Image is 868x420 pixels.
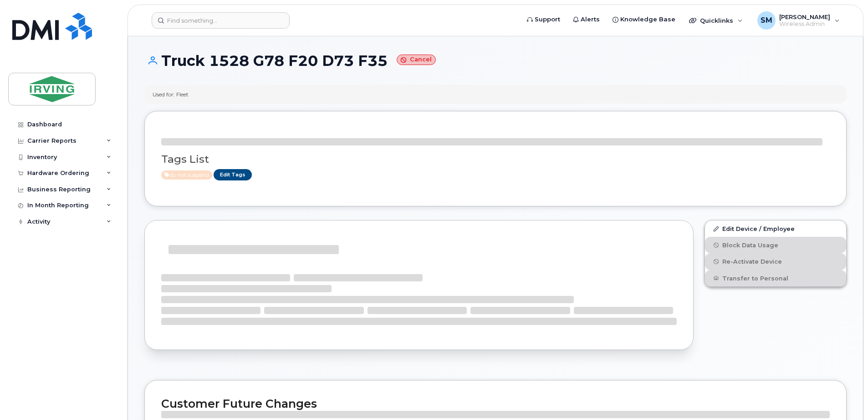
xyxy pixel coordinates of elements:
[705,220,846,237] a: Edit Device / Employee
[161,170,212,180] span: Active
[214,169,252,180] a: Edit Tags
[705,270,846,286] button: Transfer to Personal
[161,397,830,410] h2: Customer Future Changes
[161,154,830,165] h3: Tags List
[705,237,846,253] button: Block Data Usage
[722,258,782,265] span: Re-Activate Device
[153,90,189,98] div: Used for: Fleet
[397,55,436,65] small: Cancel
[705,253,846,270] button: Re-Activate Device
[144,53,847,69] h1: Truck 1528 G78 F20 D73 F35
